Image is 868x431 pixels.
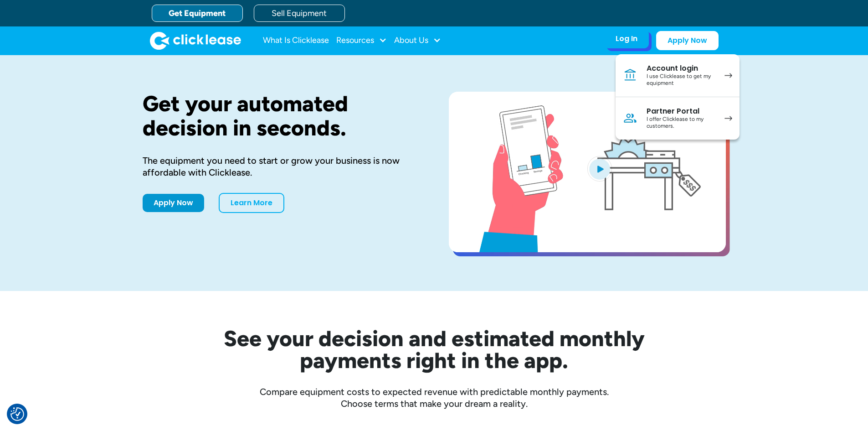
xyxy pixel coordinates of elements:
button: Consent Preferences [10,407,24,421]
div: Log In [616,34,637,43]
img: arrow [724,73,732,78]
div: Account login [647,64,715,73]
a: Apply Now [143,194,204,212]
a: Learn More [219,193,284,213]
img: Bank icon [623,68,637,83]
h2: See your decision and estimated monthly payments right in the app. [179,327,689,371]
a: Sell Equipment [254,5,345,22]
a: open lightbox [449,92,726,252]
nav: Log In [616,54,740,140]
img: Revisit consent button [10,407,24,421]
a: Account loginI use Clicklease to get my equipment [616,54,740,97]
a: Partner PortalI offer Clicklease to my customers. [616,97,740,140]
img: arrow [724,116,732,121]
img: Person icon [623,111,637,125]
div: The equipment you need to start or grow your business is now affordable with Clicklease. [143,155,420,178]
a: Get Equipment [152,5,243,22]
div: Partner Portal [647,107,715,116]
div: Resources [336,31,387,50]
a: home [150,31,241,50]
img: Blue play button logo on a light blue circular background [587,156,612,182]
h1: Get your automated decision in seconds. [143,92,420,140]
div: Compare equipment costs to expected revenue with predictable monthly payments. Choose terms that ... [143,386,726,410]
a: What Is Clicklease [263,31,329,50]
a: Apply Now [656,31,719,50]
img: Clicklease logo [150,31,241,50]
div: I use Clicklease to get my equipment [647,73,715,87]
div: I offer Clicklease to my customers. [647,116,715,130]
div: About Us [394,31,441,50]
